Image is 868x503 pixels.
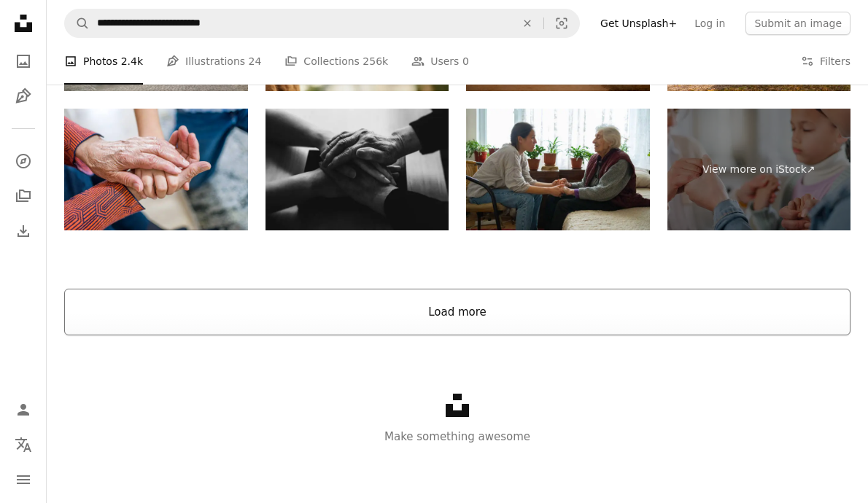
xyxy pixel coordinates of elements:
button: Submit an image [745,12,850,35]
button: Load more [64,289,850,335]
a: Illustrations [9,82,38,111]
button: Filters [801,38,850,85]
span: 256k [363,53,388,69]
img: You're in a safe space now [64,109,248,231]
a: Download History [9,217,38,246]
a: Explore [9,147,38,176]
span: 24 [249,53,262,69]
span: 0 [462,53,469,69]
a: Illustrations 24 [166,38,261,85]
p: Make something awesome [47,428,868,445]
button: Visual search [544,9,579,37]
a: Get Unsplash+ [592,12,686,35]
img: A helping hand. Volunteering and senior care. [466,109,650,231]
button: Menu [9,465,38,494]
button: Clear [511,9,543,37]
a: Users 0 [411,38,469,85]
a: Collections 256k [284,38,388,85]
a: Photos [9,47,38,76]
a: Collections [9,182,38,211]
button: Search Unsplash [65,9,90,37]
form: Find visuals sitewide [64,9,580,38]
a: View more on iStock↗ [667,109,851,231]
a: Home — Unsplash [9,9,38,41]
a: Log in / Sign up [9,395,38,424]
img: A Christian grandmother's hand resting on a Bible in a church, comforting, blessing and praying [266,109,449,231]
button: Language [9,430,38,459]
a: Log in [686,12,734,35]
